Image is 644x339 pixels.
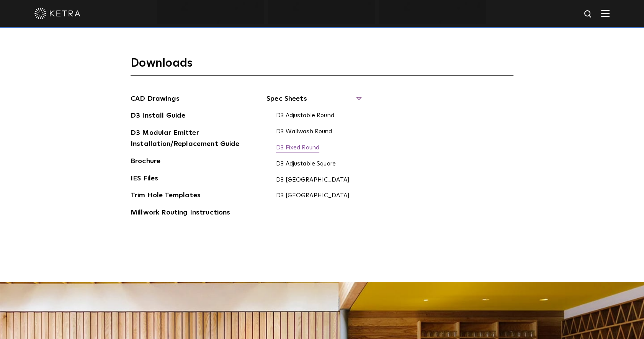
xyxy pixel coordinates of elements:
img: Hamburger%20Nav.svg [601,10,610,17]
a: D3 Fixed Round [276,144,319,152]
a: Millwork Routing Instructions [131,207,230,219]
a: D3 Modular Emitter Installation/Replacement Guide [131,128,245,151]
img: search icon [584,10,593,19]
img: ketra-logo-2019-white [34,8,80,19]
a: D3 [GEOGRAPHIC_DATA] [276,192,350,200]
a: CAD Drawings [131,93,180,106]
span: Spec Sheets [266,93,360,110]
a: Brochure [131,156,160,168]
a: D3 Adjustable Square [276,160,336,169]
a: D3 Wallwash Round [276,128,332,136]
a: Trim Hole Templates [131,190,201,202]
a: IES Files [131,173,158,185]
a: D3 [GEOGRAPHIC_DATA] [276,176,350,185]
a: D3 Adjustable Round [276,112,334,120]
h3: Downloads [131,56,513,76]
a: D3 Install Guide [131,110,185,123]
